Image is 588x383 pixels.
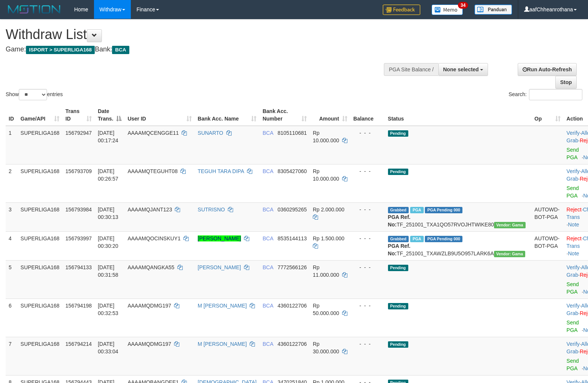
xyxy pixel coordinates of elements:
[65,264,92,270] span: 156794133
[198,235,241,241] a: [PERSON_NAME]
[353,340,382,348] div: - - -
[198,264,241,270] a: [PERSON_NAME]
[567,358,579,371] a: Send PGA
[262,130,273,136] span: BCA
[313,264,339,278] span: Rp 11.000.000
[262,168,273,174] span: BCA
[98,130,118,143] span: [DATE] 00:17:24
[65,235,92,241] span: 156793997
[388,236,409,242] span: Grabbed
[65,207,92,213] span: 156793984
[18,164,63,202] td: SUPERLIGA168
[313,303,339,316] span: Rp 50.000.000
[277,303,307,309] span: Copy 4360122706 to clipboard
[353,129,382,137] div: - - -
[18,202,63,231] td: SUPERLIGA168
[494,222,526,228] span: Vendor URL: https://trx31.1velocity.biz
[124,104,194,126] th: User ID: activate to sort column ascending
[438,63,488,76] button: None selected
[388,265,408,271] span: Pending
[65,130,92,136] span: 156792947
[385,104,532,126] th: Status
[388,243,411,256] b: PGA Ref. No:
[262,264,273,270] span: BCA
[555,76,577,89] a: Stop
[19,89,47,100] select: Showentries
[18,104,63,126] th: Game/API: activate to sort column ascending
[277,264,307,270] span: Copy 7772566126 to clipboard
[353,206,382,213] div: - - -
[98,235,118,249] span: [DATE] 00:30:20
[313,235,344,241] span: Rp 1.500.000
[353,235,382,242] div: - - -
[567,130,580,136] a: Verify
[127,207,172,213] span: AAAAMQJANT123
[127,168,177,174] span: AAAAMQTEGUHT08
[26,46,95,54] span: ISPORT > SUPERLIGA168
[568,222,579,228] a: Note
[353,167,382,175] div: - - -
[277,130,307,136] span: Copy 8105110681 to clipboard
[98,341,118,354] span: [DATE] 00:33:04
[127,303,171,309] span: AAAAMQDMG197
[6,299,18,337] td: 6
[198,303,247,309] a: M [PERSON_NAME]
[6,202,18,231] td: 3
[127,341,171,347] span: AAAAMQDMG197
[384,63,438,76] div: PGA Site Balance /
[127,264,174,270] span: AAAAMQANGKA55
[6,4,63,15] img: MOTION_logo.png
[568,250,579,256] a: Note
[112,46,129,54] span: BCA
[6,89,63,100] label: Show entries
[509,89,582,100] label: Search:
[432,5,463,15] img: Button%20Memo.svg
[98,303,118,316] span: [DATE] 00:32:53
[532,231,564,260] td: AUTOWD-BOT-PGA
[494,251,526,257] span: Vendor URL: https://trx31.1velocity.biz
[410,236,423,242] span: Marked by aafnonsreyleab
[443,66,479,72] span: None selected
[567,207,582,213] a: Reject
[6,164,18,202] td: 2
[198,207,225,213] a: SUTRISNO
[388,169,408,175] span: Pending
[313,341,339,354] span: Rp 30.000.000
[383,5,420,15] img: Feedback.jpg
[6,104,18,126] th: ID
[127,130,179,136] span: AAAAMQCENGGE11
[567,235,582,241] a: Reject
[388,207,409,213] span: Grabbed
[262,341,273,347] span: BCA
[353,302,382,309] div: - - -
[6,337,18,375] td: 7
[567,303,580,309] a: Verify
[262,235,273,241] span: BCA
[259,104,310,126] th: Bank Acc. Number: activate to sort column ascending
[353,264,382,271] div: - - -
[458,2,468,9] span: 34
[350,104,385,126] th: Balance
[388,130,408,137] span: Pending
[18,299,63,337] td: SUPERLIGA168
[98,264,118,278] span: [DATE] 00:31:58
[62,104,95,126] th: Trans ID: activate to sort column ascending
[388,303,408,309] span: Pending
[532,202,564,231] td: AUTOWD-BOT-PGA
[567,341,580,347] a: Verify
[6,46,385,53] h4: Game: Bank:
[277,207,307,213] span: Copy 0360295265 to clipboard
[6,27,385,42] h1: Withdraw List
[198,130,223,136] a: SUNARTO
[277,341,307,347] span: Copy 4360122706 to clipboard
[65,303,92,309] span: 156794198
[18,260,63,299] td: SUPERLIGA168
[567,147,579,160] a: Send PGA
[98,207,118,220] span: [DATE] 00:30:13
[385,202,532,231] td: TF_251001_TXA1QO57RVOJHTWIKE80
[195,104,260,126] th: Bank Acc. Name: activate to sort column ascending
[388,341,408,348] span: Pending
[310,104,350,126] th: Amount: activate to sort column ascending
[277,168,307,174] span: Copy 8305427060 to clipboard
[6,231,18,260] td: 4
